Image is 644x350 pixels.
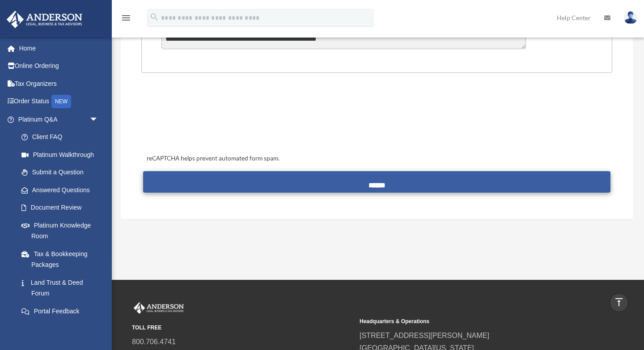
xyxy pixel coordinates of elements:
img: User Pic [624,11,637,24]
a: Submit a Question [13,164,107,181]
a: Platinum Q&Aarrow_drop_down [6,110,112,128]
iframe: reCAPTCHA [144,101,280,135]
img: Anderson Advisors Platinum Portal [132,302,186,314]
a: Home [6,39,112,57]
i: menu [121,13,131,23]
div: reCAPTCHA helps prevent automated form spam. [143,153,610,164]
i: search [149,12,159,22]
small: TOLL FREE [132,323,353,333]
a: vertical_align_top [610,293,628,312]
span: arrow_drop_down [89,320,107,338]
a: Platinum Walkthrough [13,146,112,164]
a: Tax & Bookkeeping Packages [13,245,112,274]
a: Answered Questions [13,181,112,199]
a: Document Review [13,199,112,217]
a: menu [121,16,131,23]
small: Headquarters & Operations [360,317,581,326]
a: [STREET_ADDRESS][PERSON_NAME] [360,332,489,339]
a: 800.706.4741 [132,338,176,346]
a: Platinum Knowledge Room [13,216,112,245]
i: vertical_align_top [614,297,624,308]
a: Order StatusNEW [6,93,112,111]
a: Client FAQ [13,128,112,146]
div: NEW [51,95,71,108]
a: Portal Feedback [13,302,112,320]
a: Tax Organizers [6,75,112,93]
a: Online Ordering [6,57,112,75]
img: Anderson Advisors Platinum Portal [4,11,85,28]
span: arrow_drop_down [89,110,107,129]
a: Digital Productsarrow_drop_down [6,320,112,338]
a: Land Trust & Deed Forum [13,274,112,302]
